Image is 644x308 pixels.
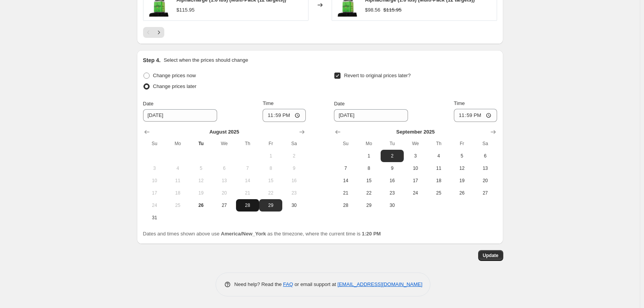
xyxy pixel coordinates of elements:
[337,140,354,147] span: Su
[234,281,283,287] span: Need help? Read the
[239,190,256,196] span: 21
[146,178,163,184] span: 10
[474,187,497,199] button: Saturday September 27 2025
[166,137,189,150] th: Monday
[236,162,259,174] button: Thursday August 7 2025
[192,140,209,147] span: Tu
[169,190,186,196] span: 18
[166,174,189,187] button: Monday August 11 2025
[166,187,189,199] button: Monday August 18 2025
[384,140,401,147] span: Tu
[337,165,354,171] span: 7
[453,140,470,147] span: Fr
[143,162,166,174] button: Sunday August 3 2025
[192,190,209,196] span: 19
[239,165,256,171] span: 7
[239,178,256,184] span: 14
[153,73,196,78] span: Change prices now
[189,162,212,174] button: Tuesday August 5 2025
[357,187,381,199] button: Monday September 22 2025
[337,281,422,287] a: [EMAIL_ADDRESS][DOMAIN_NAME]
[407,190,424,196] span: 24
[427,174,450,187] button: Thursday September 18 2025
[143,187,166,199] button: Sunday August 17 2025
[384,190,401,196] span: 23
[427,137,450,150] th: Thursday
[404,162,427,174] button: Wednesday September 10 2025
[381,199,404,212] button: Tuesday September 30 2025
[236,187,259,199] button: Thursday August 21 2025
[337,178,354,184] span: 14
[212,162,236,174] button: Wednesday August 6 2025
[453,178,470,184] span: 19
[404,187,427,199] button: Wednesday September 24 2025
[361,165,378,171] span: 8
[259,174,282,187] button: Friday August 15 2025
[381,162,404,174] button: Tuesday September 9 2025
[189,199,212,212] button: Today Tuesday August 26 2025
[283,281,293,287] a: FAQ
[334,162,357,174] button: Sunday September 7 2025
[477,178,494,184] span: 20
[361,190,378,196] span: 22
[453,153,470,159] span: 5
[334,199,357,212] button: Sunday September 28 2025
[334,109,408,122] input: 8/26/2025
[453,190,470,196] span: 26
[262,190,279,196] span: 22
[337,202,354,208] span: 28
[427,162,450,174] button: Thursday September 11 2025
[384,178,401,184] span: 16
[407,140,424,147] span: We
[357,199,381,212] button: Monday September 29 2025
[430,153,447,159] span: 4
[143,212,166,224] button: Sunday August 31 2025
[146,202,163,208] span: 24
[427,187,450,199] button: Thursday September 25 2025
[285,153,302,159] span: 2
[357,162,381,174] button: Monday September 8 2025
[332,127,343,137] button: Show previous month, August 2025
[430,178,447,184] span: 18
[357,137,381,150] th: Monday
[381,174,404,187] button: Tuesday September 16 2025
[361,140,378,147] span: Mo
[450,137,474,150] th: Friday
[169,202,186,208] span: 25
[143,199,166,212] button: Sunday August 24 2025
[334,137,357,150] th: Sunday
[143,109,217,122] input: 8/26/2025
[474,174,497,187] button: Saturday September 20 2025
[212,137,236,150] th: Wednesday
[192,165,209,171] span: 5
[189,187,212,199] button: Tuesday August 19 2025
[450,162,474,174] button: Friday September 12 2025
[361,178,378,184] span: 15
[143,56,161,64] h2: Step 4.
[263,100,273,106] span: Time
[192,202,209,208] span: 26
[262,153,279,159] span: 1
[407,165,424,171] span: 10
[259,137,282,150] th: Friday
[478,250,503,261] button: Update
[143,101,153,107] span: Date
[169,140,186,147] span: Mo
[259,187,282,199] button: Friday August 22 2025
[427,150,450,162] button: Thursday September 4 2025
[285,140,302,147] span: Sa
[189,137,212,150] th: Tuesday
[282,137,305,150] th: Saturday
[430,140,447,147] span: Th
[365,6,381,14] div: $98.56
[453,165,470,171] span: 12
[282,174,305,187] button: Saturday August 16 2025
[259,199,282,212] button: Friday August 29 2025
[192,178,209,184] span: 12
[143,137,166,150] th: Sunday
[259,150,282,162] button: Friday August 1 2025
[334,174,357,187] button: Sunday September 14 2025
[236,174,259,187] button: Thursday August 14 2025
[334,187,357,199] button: Sunday September 21 2025
[216,140,233,147] span: We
